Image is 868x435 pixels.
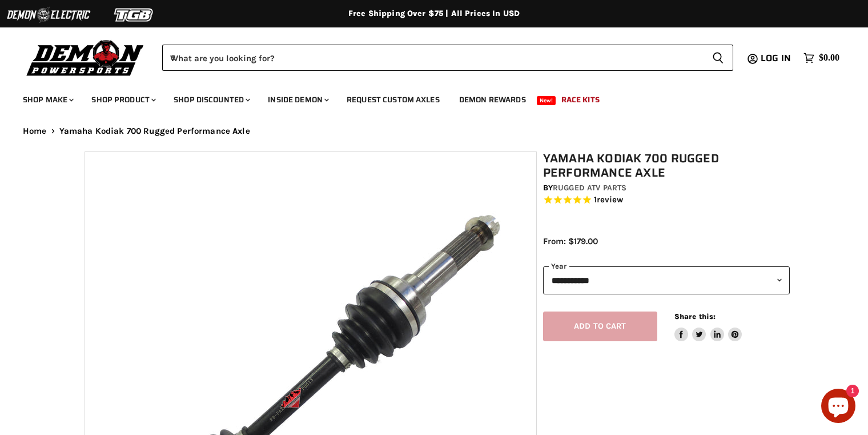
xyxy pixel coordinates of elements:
span: Rated 5.0 out of 5 stars 1 reviews [543,194,790,206]
a: Inside Demon [259,88,336,111]
h1: Yamaha Kodiak 700 Rugged Performance Axle [543,151,790,180]
a: $0.00 [798,50,845,66]
form: Product [162,45,733,71]
span: New! [537,96,556,105]
a: Home [23,126,47,136]
button: Search [703,45,733,71]
input: When autocomplete results are available use up and down arrows to review and enter to select [162,45,703,71]
ul: Main menu [14,83,837,111]
img: TGB Logo 2 [91,4,177,26]
a: Shop Product [83,88,163,111]
span: review [597,195,624,205]
img: Demon Electric Logo 2 [6,4,91,26]
a: Rugged ATV Parts [553,183,626,193]
a: Log in [756,53,798,63]
a: Race Kits [553,88,608,111]
img: Demon Powersports [23,37,148,78]
span: From: $179.00 [543,236,598,246]
span: 1 reviews [594,195,624,205]
inbox-online-store-chat: Shopify online store chat [818,389,859,426]
a: Demon Rewards [451,88,535,111]
span: Yamaha Kodiak 700 Rugged Performance Axle [59,126,250,136]
aside: Share this: [674,312,742,342]
span: Log in [761,51,791,65]
a: Shop Discounted [165,88,257,111]
span: Share this: [674,312,716,321]
div: by [543,182,790,194]
select: year [543,266,790,294]
a: Shop Make [14,88,81,111]
a: Request Custom Axles [338,88,448,111]
span: $0.00 [819,53,839,63]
